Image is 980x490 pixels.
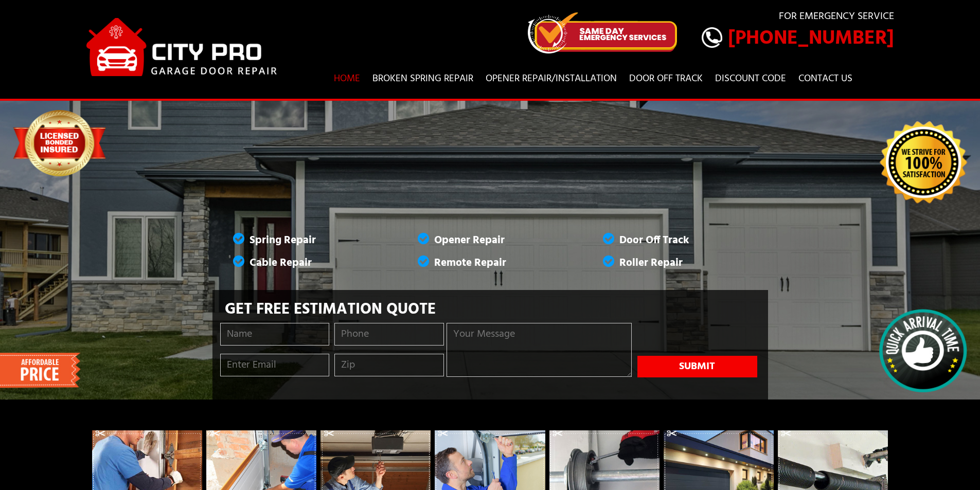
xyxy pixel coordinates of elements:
[480,60,622,98] a: Opener Repair/Installation
[212,252,398,275] li: Cable Repair
[86,18,277,76] img: Citypro.png
[624,60,708,98] a: Door Off track
[582,252,768,275] li: Roller Repair
[367,60,478,98] a: Broken Spring Repair
[702,23,894,55] a: [PHONE_NUMBER]
[637,323,758,354] iframe: reCAPTCHA
[525,12,679,53] img: icon-top.png
[334,354,444,376] input: Zip
[702,9,894,24] p: For Emergency Service
[397,229,582,252] li: Opener Repair
[220,354,330,376] input: Enter Email
[397,252,582,275] li: Remote Repair
[334,323,444,346] input: Phone
[329,60,365,98] a: Home
[218,300,763,319] h2: Get Free Estimation Quote
[793,60,858,98] a: Contact Us
[212,229,398,252] li: Spring Repair
[220,323,330,346] input: Name
[582,229,768,252] li: Door Off Track
[637,356,757,377] button: Submit
[710,60,791,98] a: Discount Code
[702,27,722,48] img: call.png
